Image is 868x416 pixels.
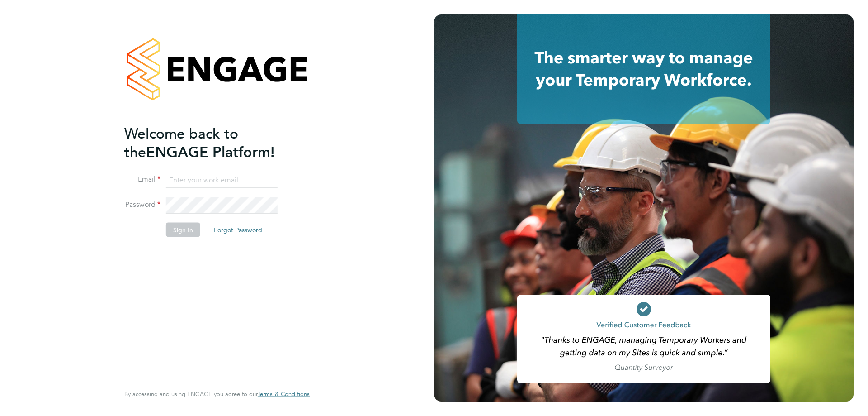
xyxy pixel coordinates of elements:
a: Terms & Conditions [258,391,310,398]
input: Enter your work email... [166,172,278,188]
label: Password [124,200,160,210]
button: Forgot Password [207,223,269,237]
span: By accessing and using ENGAGE you agree to our [124,390,310,398]
h2: ENGAGE Platform! [124,124,301,161]
span: Terms & Conditions [258,390,310,398]
button: Sign In [166,223,200,237]
label: Email [124,175,160,184]
span: Welcome back to the [124,124,238,161]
